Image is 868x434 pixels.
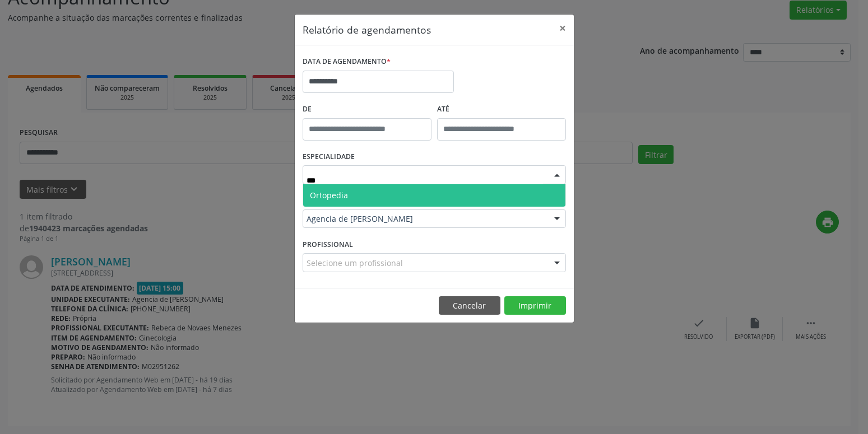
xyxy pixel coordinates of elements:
label: PROFISSIONAL [303,236,353,253]
button: Imprimir [504,296,566,315]
button: Cancelar [439,296,500,315]
label: ATÉ [437,101,566,118]
span: Agencia de [PERSON_NAME] [307,213,543,225]
label: De [303,101,431,118]
button: Close [551,15,574,42]
h5: Relatório de agendamentos [303,22,431,37]
span: Selecione um profissional [307,257,403,269]
label: DATA DE AGENDAMENTO [303,53,391,71]
span: Ortopedia [310,190,348,200]
label: ESPECIALIDADE [303,148,355,166]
